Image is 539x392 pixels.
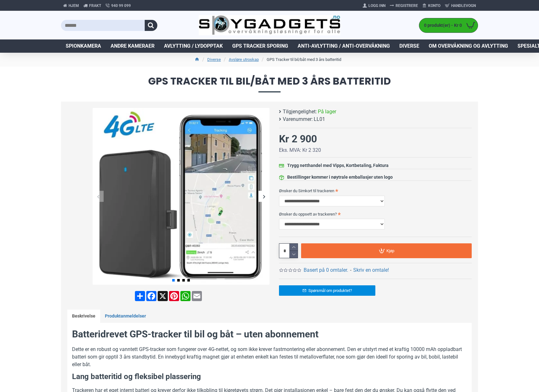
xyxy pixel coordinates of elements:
[177,279,180,282] span: Go to slide 2
[287,162,389,169] div: Trygg netthandel med Vipps, Kortbetaling, Faktura
[229,56,259,63] a: Avsløre utroskap
[420,1,443,11] a: Konto
[93,191,104,202] div: Previous slide
[258,191,269,202] div: Next slide
[368,3,385,9] span: Logg Inn
[293,39,395,53] a: Anti-avlytting / Anti-overvåkning
[111,3,131,9] span: 940 99 099
[227,39,293,53] a: GPS Tracker Sporing
[304,266,348,274] a: Basert på 0 omtaler.
[100,310,151,323] a: Produktanmeldelser
[72,328,467,341] h2: Batteridrevet GPS-tracker til bil og båt – uten abonnement
[279,285,375,296] a: Spørsmål om produktet?
[172,279,175,282] span: Go to slide 1
[386,249,394,253] span: Kjøp
[69,3,79,9] span: Hjem
[428,3,440,9] span: Konto
[429,42,508,50] span: Om overvåkning og avlytting
[134,291,146,301] a: Share
[399,42,419,50] span: Diverse
[283,108,317,116] b: Tilgjengelighet:
[191,291,203,301] a: Email
[164,42,223,50] span: Avlytting / Lydopptak
[451,3,476,9] span: Handlevogn
[72,346,467,368] p: Dette er en robust og vanntett GPS-tracker som fungerer over 4G-nettet, og som ikke krever fastmo...
[350,267,351,273] b: -
[187,279,190,282] span: Go to slide 4
[111,42,154,50] span: Andre kameraer
[146,291,157,301] a: Facebook
[182,279,185,282] span: Go to slide 3
[419,18,478,33] a: 0 produkt(er) - Kr 0
[279,186,472,196] label: Ønsker du Simkort til trackeren
[360,1,388,11] a: Logg Inn
[159,39,227,53] a: Avlytting / Lydopptak
[395,39,424,53] a: Diverse
[419,22,463,29] span: 0 produkt(er) - Kr 0
[396,3,418,9] span: Registrere
[89,3,101,9] span: Frakt
[314,116,325,123] span: LL01
[353,266,389,274] a: Skriv en omtale!
[180,291,191,301] a: WhatsApp
[318,108,336,116] span: På lager
[67,310,100,323] a: Beskrivelse
[443,1,478,11] a: Handlevogn
[93,108,269,285] img: GPS Tracker til bil/båt med 3 års batteritid - SpyGadgets.no
[106,39,159,53] a: Andre kameraer
[283,116,313,123] b: Varenummer:
[72,371,467,382] h3: Lang batteritid og fleksibel plassering
[157,291,168,301] a: X
[232,42,288,50] span: GPS Tracker Sporing
[61,39,106,53] a: Spionkamera
[199,15,341,36] img: SpyGadgets.no
[287,174,393,181] div: Bestillinger kommer i nøytrale emballasjer uten logo
[424,39,513,53] a: Om overvåkning og avlytting
[61,76,478,92] span: GPS Tracker til bil/båt med 3 års batteritid
[168,291,180,301] a: Pinterest
[388,1,420,11] a: Registrere
[279,131,317,146] div: Kr 2 900
[279,209,472,219] label: Ønsker du oppsett av trackeren?
[66,42,101,50] span: Spionkamera
[298,42,390,50] span: Anti-avlytting / Anti-overvåkning
[207,56,221,63] a: Diverse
